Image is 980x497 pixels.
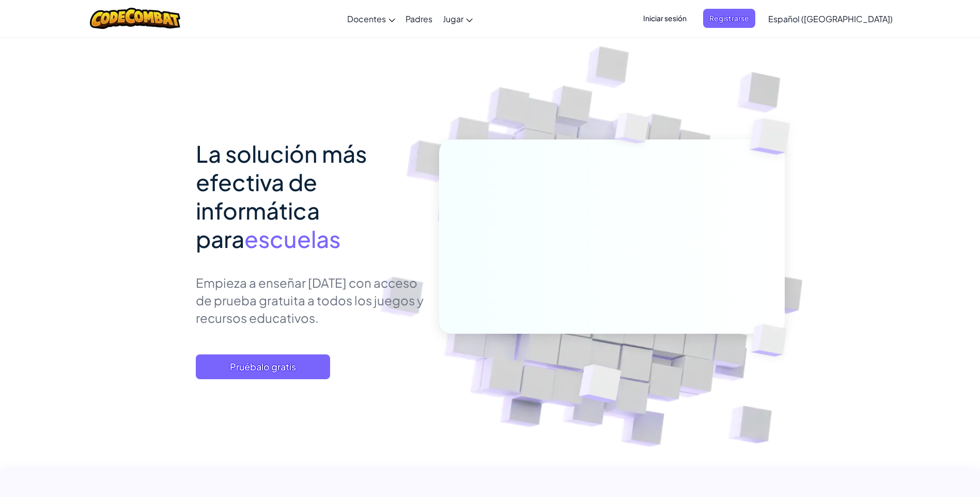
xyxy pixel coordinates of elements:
span: escuelas [244,224,340,253]
span: La solución más efectiva de informática para [196,139,367,253]
button: Pruébalo gratis [196,354,330,379]
a: Español ([GEOGRAPHIC_DATA]) [763,5,898,33]
span: Español ([GEOGRAPHIC_DATA]) [768,13,893,24]
img: Overlap cubes [734,303,811,378]
img: Overlap cubes [553,343,646,428]
span: Jugar [443,13,463,24]
button: Iniciar sesión [637,9,693,28]
a: Padres [400,5,438,33]
span: Docentes [347,13,386,24]
a: Docentes [342,5,400,33]
img: Overlap cubes [595,92,670,169]
button: Registrarse [703,9,755,28]
img: CodeCombat logo [90,8,180,29]
p: Empieza a enseñar [DATE] con acceso de prueba gratuita a todos los juegos y recursos educativos. [196,274,424,327]
img: Overlap cubes [729,93,819,180]
a: Jugar [438,5,478,33]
